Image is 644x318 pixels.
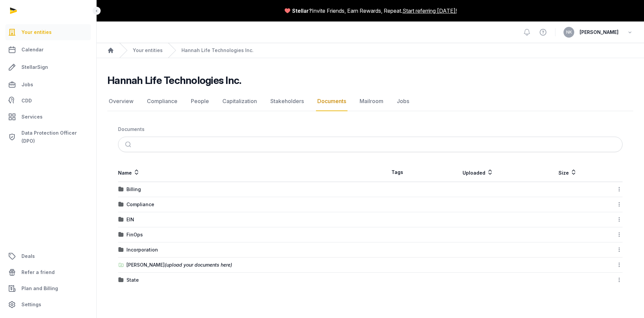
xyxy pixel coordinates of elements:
[21,301,41,309] span: Settings
[5,59,91,75] a: StellarSign
[5,280,91,297] a: Plan and Billing
[358,92,385,111] a: Mailroom
[269,92,305,111] a: Stakeholders
[126,262,232,268] div: [PERSON_NAME]
[5,109,91,125] a: Services
[181,47,254,54] a: Hannah Life Technologies Inc.
[395,92,411,111] a: Jobs
[531,163,604,182] th: Size
[425,163,531,182] th: Uploaded
[118,232,124,237] img: folder.svg
[5,77,91,93] a: Jobs
[190,92,210,111] a: People
[107,92,135,111] a: Overview
[21,252,35,260] span: Deals
[97,43,644,58] nav: Breadcrumb
[5,126,91,148] a: Data Protection Officer (DPO)
[21,81,33,89] span: Jobs
[21,63,48,71] span: StellarSign
[5,24,91,40] a: Your entities
[126,216,134,223] div: EIN
[118,187,124,192] img: folder.svg
[5,264,91,280] a: Refer a friend
[118,202,124,207] img: folder.svg
[118,122,623,137] nav: Breadcrumb
[126,186,141,193] div: Billing
[21,113,43,121] span: Services
[133,47,163,54] a: Your entities
[118,163,370,182] th: Name
[5,297,91,313] a: Settings
[146,92,179,111] a: Compliance
[5,42,91,58] a: Calendar
[21,284,58,292] span: Plan and Billing
[21,97,32,105] span: CDD
[21,268,55,276] span: Refer a friend
[5,94,91,107] a: CDD
[21,28,52,36] span: Your entities
[118,262,124,268] img: folder-upload.svg
[126,246,158,253] div: Incorporation
[126,201,154,208] div: Compliance
[21,46,44,54] span: Calendar
[563,27,574,38] button: NK
[21,129,88,145] span: Data Protection Officer (DPO)
[121,137,137,152] button: Submit
[165,262,232,268] span: (upload your documents here)
[316,92,347,111] a: Documents
[5,248,91,264] a: Deals
[107,92,633,111] nav: Tabs
[523,240,644,318] iframe: Chat Widget
[118,277,124,283] img: folder.svg
[402,7,457,15] a: Start referring [DATE]!
[370,163,425,182] th: Tags
[566,30,572,34] span: NK
[118,247,124,253] img: folder.svg
[118,217,124,222] img: folder.svg
[292,7,312,15] span: Stellar?
[118,126,145,133] div: Documents
[126,277,139,283] div: State
[107,74,241,86] h2: Hannah Life Technologies Inc.
[221,92,258,111] a: Capitalization
[126,231,143,238] div: FinOps
[580,28,619,36] span: [PERSON_NAME]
